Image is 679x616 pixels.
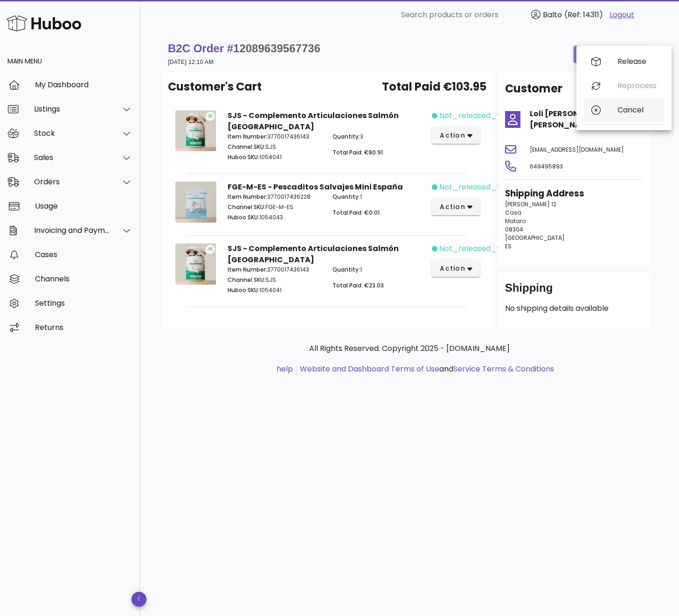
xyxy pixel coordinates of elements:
div: Channels [35,274,132,283]
p: 1 [333,266,426,274]
span: Quantity: [333,193,360,201]
span: not_released_yet [439,110,509,121]
strong: SJS - Complemento Articulaciones Salmón [GEOGRAPHIC_DATA] [228,110,399,132]
p: 1054041 [228,286,321,294]
span: Quantity: [333,133,360,140]
h3: Shipping Address [505,187,644,200]
span: Total Paid: €0.01 [333,209,380,217]
p: 3770017436228 [228,193,321,201]
span: [EMAIL_ADDRESS][DOMAIN_NAME] [530,146,624,154]
span: not_released_yet [439,182,509,193]
span: ES [505,242,512,250]
span: Item Number: [228,133,267,140]
div: Shipping [505,280,644,303]
div: Sales [34,153,110,162]
div: Cases [35,250,132,259]
p: 1054041 [228,153,321,161]
h4: Loli [PERSON_NAME] [PERSON_NAME] [530,108,644,131]
div: Usage [35,202,132,210]
span: Channel SKU: [228,276,265,284]
span: action [439,264,465,273]
span: action [439,202,465,212]
span: Channel SKU: [228,143,265,151]
button: action [432,260,480,277]
span: Total Paid: €80.91 [333,148,383,156]
a: Website and Dashboard Terms of Use [300,364,439,374]
span: Mataro [505,217,526,225]
span: Huboo SKU: [228,153,259,161]
li: and [297,364,554,375]
span: Huboo SKU: [228,213,259,221]
span: Quantity: [333,266,360,273]
span: action [439,131,465,140]
span: Customer's Cart [168,78,262,95]
p: 3 [333,133,426,141]
p: 3770017436143 [228,266,321,274]
span: Item Number: [228,193,267,201]
span: 12089639567736 [233,42,320,55]
p: 3770017436143 [228,133,321,141]
div: Settings [35,299,132,308]
span: 08304 [505,225,523,233]
p: All Rights Reserved. Copyright 2025 - [DOMAIN_NAME] [170,343,649,354]
span: Channel SKU: [228,203,265,211]
div: Listings [34,105,110,113]
span: [GEOGRAPHIC_DATA] [505,234,565,242]
p: SJS [228,143,321,151]
span: 649495893 [530,162,563,170]
div: Release [617,57,657,66]
p: 1054043 [228,213,321,222]
span: Total Paid €103.95 [382,78,486,95]
strong: B2C Order # [168,42,320,55]
div: Returns [35,323,132,332]
div: My Dashboard [35,80,132,89]
p: 1 [333,193,426,201]
strong: SJS - Complemento Articulaciones Salmón [GEOGRAPHIC_DATA] [228,243,399,265]
button: order actions [574,46,651,63]
span: Huboo SKU: [228,286,259,294]
span: (Ref: 14311) [564,9,603,20]
span: [PERSON_NAME] 12 [505,200,556,208]
span: Total Paid: €23.03 [333,281,384,289]
strong: FGE-M-ES - Pescaditos Salvajes Mini España [228,182,403,192]
img: Huboo Logo [7,13,81,33]
img: Product Image [175,243,216,284]
div: Stock [34,129,110,138]
h2: Customer [505,80,562,97]
a: help [277,364,293,374]
p: No shipping details available [505,303,644,314]
div: Orders [34,177,110,186]
span: not_released_yet [439,243,509,254]
img: Product Image [175,110,216,151]
span: Balto [543,9,562,20]
span: Item Number: [228,266,267,273]
div: Cancel [617,105,657,114]
div: Invoicing and Payments [34,226,110,235]
a: Logout [610,9,634,21]
button: action [432,127,480,144]
p: FGE-M-ES [228,203,321,211]
span: Casa [505,209,521,217]
p: SJS [228,276,321,284]
img: Product Image [175,182,216,223]
button: action [432,198,480,215]
a: Service Terms & Conditions [453,364,554,374]
small: [DATE] 12:10 AM [168,59,214,65]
